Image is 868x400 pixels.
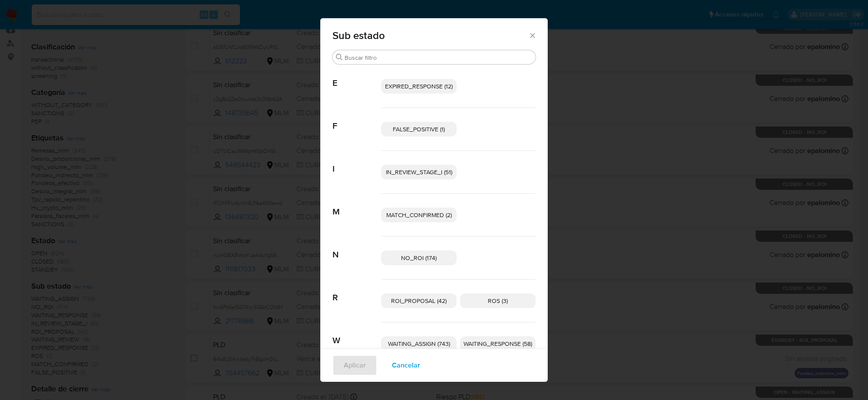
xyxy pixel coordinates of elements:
span: WAITING_RESPONSE (58) [464,339,532,348]
span: W [332,322,381,346]
input: Buscar filtro [345,54,532,62]
span: F [332,108,381,131]
span: WAITING_ASSIGN (743) [388,339,450,348]
span: NO_ROI (174) [401,254,437,262]
button: Cancelar [381,355,431,376]
div: NO_ROI (174) [381,250,457,265]
div: FALSE_POSITIVE (1) [381,122,457,137]
div: WAITING_RESPONSE (58) [460,336,536,351]
button: Buscar [336,54,343,61]
div: ROS (3) [460,293,536,308]
span: Cancelar [392,356,420,375]
button: Cerrar [528,31,536,39]
span: I [332,151,381,174]
div: WAITING_ASSIGN (743) [381,336,457,351]
div: IN_REVIEW_STAGE_I (51) [381,165,457,179]
span: ROS (3) [488,296,508,305]
span: Sub estado [332,30,528,41]
span: FALSE_POSITIVE (1) [393,125,445,133]
div: EXPIRED_RESPONSE (12) [381,79,457,94]
span: N [332,237,381,260]
span: ROI_PROPOSAL (42) [391,296,447,305]
span: M [332,194,381,217]
span: R [332,280,381,303]
span: IN_REVIEW_STAGE_I (51) [386,168,452,176]
span: E [332,65,381,88]
span: MATCH_CONFIRMED (2) [386,211,452,219]
div: MATCH_CONFIRMED (2) [381,208,457,222]
span: EXPIRED_RESPONSE (12) [385,82,453,91]
div: ROI_PROPOSAL (42) [381,293,457,308]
